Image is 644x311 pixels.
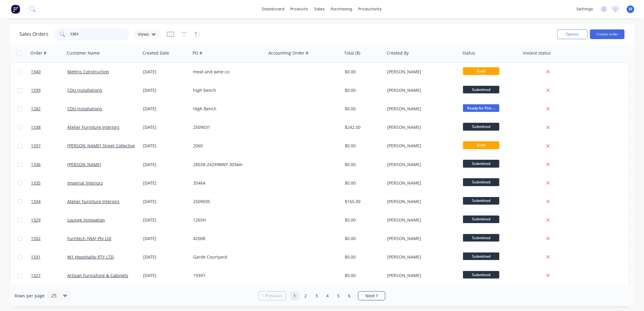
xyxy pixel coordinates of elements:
div: $0.00 [345,273,381,279]
span: 1339 [31,87,41,93]
a: CDU Installations [67,106,102,112]
a: dashboard [259,5,288,14]
span: Draft [463,67,499,75]
span: Rows per page [15,293,45,299]
span: Draft [463,141,499,149]
span: 1340 [31,69,41,75]
a: 1337 [31,137,67,155]
span: M [629,6,632,12]
a: Atelier Furniture Interiors [67,199,119,204]
a: Page 5 [334,291,343,300]
div: Total ($) [344,50,360,56]
a: Page 3 [312,291,321,300]
span: Submitted [463,123,499,130]
span: 1336 [31,162,41,168]
a: Artisan Furnishing & Cabinets [67,273,128,278]
div: Status [462,50,475,56]
div: $0.00 [345,69,381,75]
div: 28558-24299BWY.303wir [193,162,260,168]
button: Options [557,29,588,39]
div: [DATE] [143,236,188,242]
a: Atelier Furniture Interiors [67,124,119,130]
a: 1332 [31,229,67,248]
span: Submitted [463,252,499,260]
a: 1334 [31,192,67,211]
div: $242.00 [345,124,381,130]
div: [PERSON_NAME] [387,162,454,168]
div: 2060 [193,143,260,149]
span: 1337 [31,143,41,149]
a: Page 4 [323,291,332,300]
div: [DATE] [143,143,188,149]
span: 1282 [31,106,41,112]
div: [DATE] [143,106,188,112]
div: 1265H [193,217,260,223]
div: [DATE] [143,124,188,130]
a: 1338 [31,118,67,136]
div: Invoice status [523,50,551,56]
div: [DATE] [143,199,188,205]
div: $0.00 [345,217,381,223]
div: $0.00 [345,254,381,260]
input: Search... [70,28,129,40]
div: [PERSON_NAME] [387,106,454,112]
a: Mettris Construction [67,69,109,75]
div: sales [311,5,328,14]
span: Submitted [463,234,499,242]
div: settings [573,5,596,14]
div: [PERSON_NAME] [387,273,454,279]
span: 1332 [31,236,41,242]
div: $0.00 [345,162,381,168]
ul: Pagination [256,291,388,300]
a: Page 2 [301,291,310,300]
span: Ready for Pick ... [463,104,499,112]
a: 1327 [31,266,67,285]
div: productivity [356,5,385,14]
span: Views [138,31,149,37]
span: Submitted [463,86,499,93]
div: [PERSON_NAME] [387,217,454,223]
a: Page 6 [345,291,354,300]
div: products [288,5,311,14]
a: [PERSON_NAME] [67,162,101,167]
div: $0.00 [345,87,381,93]
span: 1327 [31,273,41,279]
div: Created Date [143,50,169,56]
button: Create order [590,29,625,39]
span: Submitted [463,160,499,167]
div: [DATE] [143,217,188,223]
div: [DATE] [143,273,188,279]
div: Created By [387,50,409,56]
span: Submitted [463,271,499,279]
span: Next [365,293,375,299]
div: Garde Courtyard [193,254,260,260]
div: $0.00 [345,180,381,186]
div: [PERSON_NAME] [387,143,454,149]
div: [DATE] [143,254,188,260]
div: [PERSON_NAME] [387,87,454,93]
span: 1329 [31,217,41,223]
div: [PERSON_NAME] [387,254,454,260]
a: Next page [358,293,385,299]
div: $0.00 [345,106,381,112]
a: Lounge Innovation [67,217,105,223]
div: [PERSON_NAME] [387,236,454,242]
a: CDU Installations [67,87,102,93]
span: 1334 [31,199,41,205]
a: 1339 [31,81,67,99]
div: [PERSON_NAME] [387,180,454,186]
span: Previous [265,293,283,299]
div: [DATE] [143,69,188,75]
a: Page 1 is your current page [290,291,299,300]
a: [PERSON_NAME] Street Collective [67,143,135,149]
div: PO # [193,50,202,56]
span: 1335 [31,180,41,186]
div: [DATE] [143,87,188,93]
a: W1 Hospitality PTY LTD [67,254,114,260]
a: Previous page [259,293,286,299]
div: 2509031 [193,124,260,130]
div: 35464 [193,180,260,186]
div: [DATE] [143,180,188,186]
a: 1331 [31,248,67,266]
span: Submitted [463,216,499,223]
